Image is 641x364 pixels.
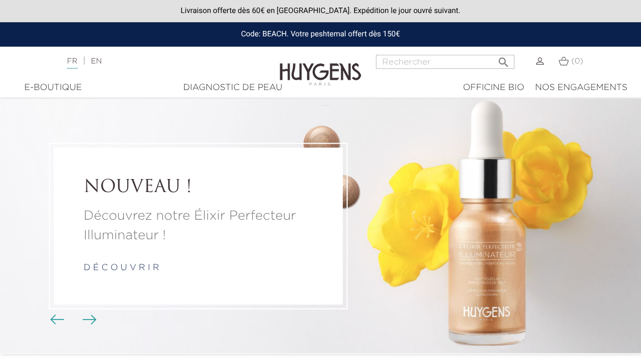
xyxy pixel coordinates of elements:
button:  [494,52,513,66]
a: Diagnostic de peau [98,81,367,94]
a: FR [67,58,77,69]
span: (0) [571,58,583,65]
div: Boutons du carrousel [54,312,90,328]
div: | [61,55,259,68]
div: E-Boutique [14,81,92,94]
div: Nos engagements [535,81,627,94]
a: NOUVEAU ! [84,177,313,198]
input: Rechercher [376,55,514,69]
img: Huygens [280,46,361,87]
div: Officine Bio [463,81,524,94]
div: Diagnostic de peau [103,81,362,94]
a: EN [91,58,102,65]
a: d é c o u v r i r [84,264,159,273]
i:  [497,53,510,66]
a: Découvrez notre Élixir Perfecteur Illuminateur ! [84,207,313,246]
